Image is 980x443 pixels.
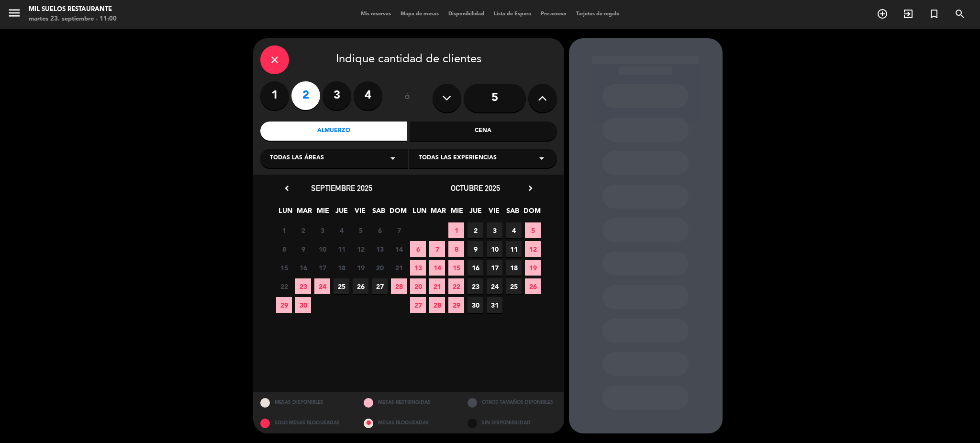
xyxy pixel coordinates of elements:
span: 20 [410,278,426,294]
span: Mapa de mesas [396,11,444,17]
span: 24 [487,278,502,294]
label: 1 [260,81,289,110]
i: close [269,54,280,66]
span: 7 [391,222,407,238]
span: 23 [295,278,311,294]
span: 25 [506,278,522,294]
i: chevron_right [525,183,535,193]
span: 17 [487,260,502,276]
span: 15 [276,260,292,276]
span: 16 [468,260,483,276]
span: JUE [334,205,349,221]
span: 4 [334,222,349,238]
span: 21 [429,278,445,294]
div: ó [392,81,423,115]
span: 23 [468,278,483,294]
span: 5 [525,222,541,238]
span: 27 [410,297,426,313]
span: 26 [525,278,541,294]
span: 18 [506,260,522,276]
span: 8 [276,241,292,257]
i: arrow_drop_down [387,153,399,164]
span: SAB [505,205,521,221]
i: search [954,8,966,20]
label: 3 [323,81,351,110]
span: 24 [314,278,330,294]
span: Pre-acceso [536,11,571,17]
span: 29 [276,297,292,313]
span: 8 [448,241,464,257]
span: 19 [525,260,541,276]
span: 22 [448,278,464,294]
span: 13 [410,260,426,276]
span: 19 [353,260,368,276]
span: 3 [314,222,330,238]
span: 2 [295,222,311,238]
i: menu [7,6,22,20]
span: 11 [506,241,522,257]
span: 26 [353,278,368,294]
span: 20 [372,260,388,276]
button: menu [7,6,22,23]
span: Lista de Espera [489,11,536,17]
span: 10 [487,241,502,257]
label: 4 [354,81,382,110]
span: VIE [486,205,502,221]
span: 10 [314,241,330,257]
span: septiembre 2025 [311,183,372,193]
span: 30 [468,297,483,313]
span: 6 [372,222,388,238]
span: JUE [468,205,483,221]
span: DOM [523,205,539,221]
span: 13 [372,241,388,257]
i: turned_in_not [928,8,940,20]
span: 1 [276,222,292,238]
span: LUN [278,205,293,221]
span: 17 [314,260,330,276]
span: 1 [448,222,464,238]
span: 7 [429,241,445,257]
div: OTROS TAMAÑOS DIPONIBLES [460,392,564,413]
span: MIE [315,205,331,221]
div: SIN DISPONIBILIDAD [460,413,564,433]
span: 25 [334,278,349,294]
span: 14 [429,260,445,276]
i: chevron_left [282,183,292,193]
span: Disponibilidad [444,11,489,17]
i: add_circle_outline [877,8,888,20]
span: 28 [429,297,445,313]
i: arrow_drop_down [536,153,547,164]
span: VIE [352,205,368,221]
span: octubre 2025 [451,183,500,193]
span: MAR [430,205,446,221]
span: Todas las áreas [270,154,324,163]
span: LUN [412,205,427,221]
span: 3 [487,222,502,238]
span: Tarjetas de regalo [571,11,624,17]
span: 9 [295,241,311,257]
div: Almuerzo [260,122,408,141]
div: Cena [410,122,557,141]
span: MIE [449,205,465,221]
span: DOM [390,205,405,221]
div: SOLO MESAS BLOQUEADAS [253,413,357,433]
div: MESAS DISPONIBLES [253,392,357,413]
span: Mis reservas [356,11,396,17]
div: MESAS RESTRINGIDAS [356,392,460,413]
span: 12 [353,241,368,257]
span: 16 [295,260,311,276]
span: 14 [391,241,407,257]
span: 4 [506,222,522,238]
div: Mil Suelos Restaurante [29,5,117,14]
span: 29 [448,297,464,313]
span: 18 [334,260,349,276]
span: 5 [353,222,368,238]
label: 2 [291,81,320,110]
span: 28 [391,278,407,294]
div: Indique cantidad de clientes [260,45,557,74]
div: martes 23. septiembre - 11:00 [29,14,117,24]
span: 6 [410,241,426,257]
span: 11 [334,241,349,257]
span: 22 [276,278,292,294]
span: 30 [295,297,311,313]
